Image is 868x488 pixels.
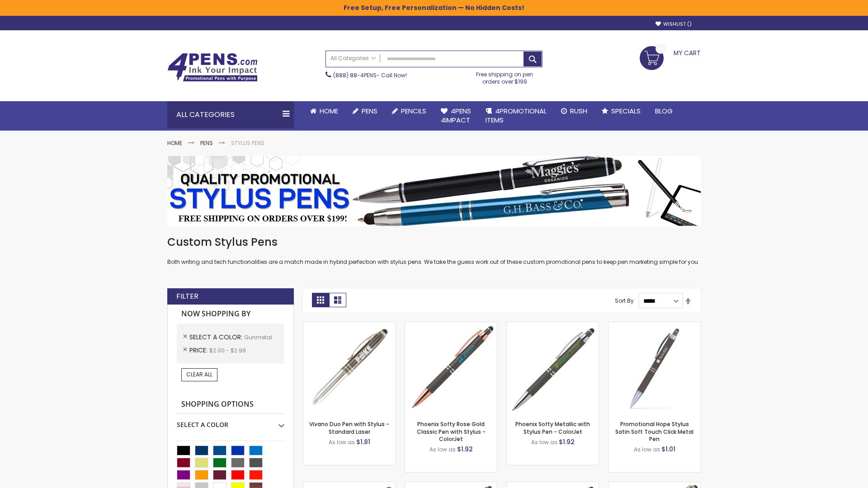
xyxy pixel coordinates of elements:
[467,67,543,85] div: Free shipping on pen orders over $199
[326,51,380,66] a: All Categories
[362,106,377,116] span: Pens
[655,106,673,116] span: Blog
[303,322,395,414] img: Vivano Duo Pen with Stylus - Standard Laser-Gunmetal
[478,101,554,131] a: 4PROMOTIONALITEMS
[167,235,701,249] h1: Custom Stylus Pens
[333,71,407,79] span: - Call Now!
[507,322,599,414] img: Phoenix Softy Metallic with Stylus Pen - ColorJet-Gunmetal
[200,139,213,147] a: Pens
[615,420,693,442] a: Promotional Hope Stylus Satin Soft Touch Click Metal Pen
[648,101,680,121] a: Blog
[457,445,473,454] span: $1.92
[177,414,284,429] div: Select A Color
[345,101,385,121] a: Pens
[167,101,294,128] div: All Categories
[656,21,692,28] a: Wishlist
[405,322,497,414] img: Phoenix Softy Rose Gold Classic Pen with Stylus - ColorJet-Gunmetal
[231,139,264,147] strong: Stylus Pens
[312,293,329,307] strong: Grid
[441,106,471,125] span: 4Pens 4impact
[611,106,641,116] span: Specials
[356,437,370,446] span: $1.81
[486,106,547,125] span: 4PROMOTIONAL ITEMS
[167,139,182,147] a: Home
[554,101,594,121] a: Rush
[401,106,426,116] span: Pencils
[594,101,648,121] a: Specials
[417,420,486,442] a: Phoenix Softy Rose Gold Classic Pen with Stylus - ColorJet
[167,156,701,226] img: Stylus Pens
[167,235,701,266] div: Both writing and tech functionalities are a match made in hybrid perfection with stylus pens. We ...
[385,101,434,121] a: Pencils
[244,333,272,341] span: Gunmetal
[609,322,700,414] img: Promotional Hope Stylus Satin Soft Touch Click Metal Pen-Gunmetal
[330,55,376,62] span: All Categories
[177,395,284,414] strong: Shopping Options
[661,445,675,454] span: $1.01
[507,322,599,329] a: Phoenix Softy Metallic with Stylus Pen - ColorJet-Gunmetal
[303,101,345,121] a: Home
[189,333,244,342] span: Select A Color
[434,101,478,131] a: 4Pens4impact
[559,437,575,446] span: $1.92
[309,420,389,435] a: Vivano Duo Pen with Stylus - Standard Laser
[609,322,700,329] a: Promotional Hope Stylus Satin Soft Touch Click Metal Pen-Gunmetal
[186,371,212,378] span: Clear All
[531,438,557,446] span: As low as
[329,438,355,446] span: As low as
[615,297,634,305] label: Sort By
[181,368,217,381] a: Clear All
[189,346,209,355] span: Price
[177,305,284,324] strong: Now Shopping by
[333,71,377,79] a: (888) 88-4PENS
[320,106,338,116] span: Home
[303,322,395,329] a: Vivano Duo Pen with Stylus - Standard Laser-Gunmetal
[634,446,660,453] span: As low as
[176,291,198,301] strong: Filter
[429,446,456,453] span: As low as
[570,106,587,116] span: Rush
[405,322,497,329] a: Phoenix Softy Rose Gold Classic Pen with Stylus - ColorJet-Gunmetal
[515,420,590,435] a: Phoenix Softy Metallic with Stylus Pen - ColorJet
[209,347,246,354] span: $2.00 - $2.99
[167,53,258,82] img: 4Pens Custom Pens and Promotional Products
